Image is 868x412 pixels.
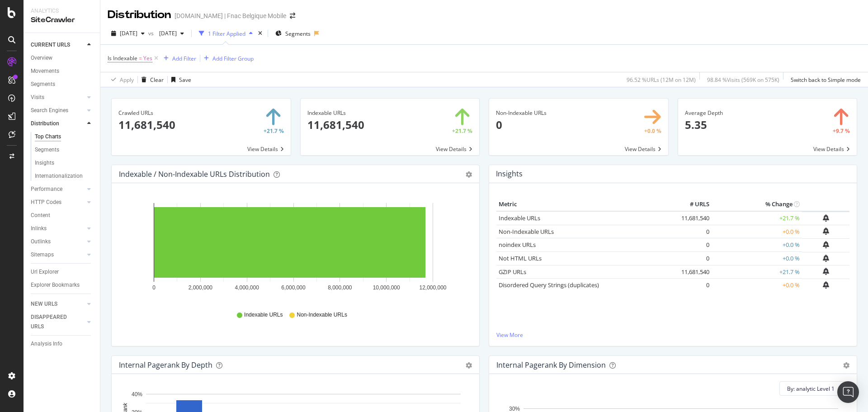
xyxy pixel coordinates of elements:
span: 2024 Feb. 1st [156,29,177,37]
div: Indexable / Non-Indexable URLs Distribution [119,170,270,179]
a: Analysis Info [31,339,94,349]
div: bell-plus [823,241,829,248]
div: Internationalization [35,171,83,181]
text: 4,000,000 [235,284,259,291]
text: 6,000,000 [281,284,306,291]
td: +0.0 % [712,279,802,292]
a: Outlinks [31,237,85,246]
a: Indexable URLs [499,214,540,222]
span: Is Indexable [108,54,137,62]
div: Distribution [31,119,59,128]
span: Segments [285,30,311,38]
a: View More [496,331,849,339]
a: Internationalization [35,171,94,181]
a: DISAPPEARED URLS [31,313,85,331]
a: Content [31,211,94,220]
div: bell-plus [823,214,829,222]
div: Add Filter [172,55,196,62]
div: Url Explorer [31,267,59,277]
text: 30% [509,406,520,412]
div: Sitemaps [31,250,54,260]
button: 1 Filter Applied [195,26,256,41]
div: SiteCrawler [31,15,93,25]
button: Save [168,72,191,87]
a: Url Explorer [31,267,94,277]
div: Search Engines [31,106,68,115]
div: 98.84 % Visits ( 569K on 575K ) [707,76,779,84]
div: Top Charts [35,132,61,142]
a: Movements [31,66,94,76]
div: 1 Filter Applied [208,30,245,38]
div: gear [466,171,472,178]
div: Clear [150,76,164,84]
a: NEW URLS [31,299,85,309]
text: 8,000,000 [328,284,352,291]
button: By: analytic Level 1 [779,381,849,396]
div: Distribution [108,7,171,23]
text: 2,000,000 [189,284,213,291]
a: Non-Indexable URLs [499,227,554,236]
div: Visits [31,93,44,102]
td: 0 [675,252,712,265]
div: Switch back to Simple mode [791,76,861,84]
div: Content [31,211,50,220]
td: 11,681,540 [675,211,712,225]
div: bell-plus [823,255,829,262]
span: vs [148,29,156,37]
a: Segments [35,145,94,155]
td: 0 [675,238,712,252]
div: gear [466,362,472,369]
div: Analytics [31,7,93,15]
button: Apply [108,72,134,87]
a: HTTP Codes [31,198,85,207]
a: Search Engines [31,106,85,115]
td: +21.7 % [712,265,802,279]
div: Segments [35,145,59,155]
a: Inlinks [31,224,85,233]
div: bell-plus [823,281,829,289]
svg: A chart. [119,198,468,303]
a: Performance [31,185,85,194]
div: Segments [31,80,55,89]
td: +0.0 % [712,252,802,265]
a: Sitemaps [31,250,85,260]
text: 0 [152,284,156,291]
div: bell-plus [823,227,829,235]
a: GZIP URLs [499,268,526,276]
button: [DATE] [156,26,188,41]
text: 12,000,000 [419,284,446,291]
th: Metric [496,198,675,211]
div: Apply [120,76,134,84]
div: Outlinks [31,237,51,246]
div: Movements [31,66,59,76]
div: Add Filter Group [212,55,254,62]
div: Internal Pagerank By Dimension [496,360,606,369]
div: Insights [35,158,54,168]
div: Inlinks [31,224,47,233]
td: 0 [675,279,712,292]
a: Explorer Bookmarks [31,280,94,290]
a: Disordered Query Strings (duplicates) [499,281,599,289]
a: CURRENT URLS [31,40,85,50]
div: NEW URLS [31,299,57,309]
text: 40% [132,391,142,398]
div: gear [843,362,849,369]
button: Add Filter [160,53,196,64]
button: Segments [272,26,314,41]
div: DISAPPEARED URLS [31,313,76,331]
a: Top Charts [35,132,94,142]
button: Add Filter Group [200,53,254,64]
div: Save [179,76,191,84]
div: times [256,29,264,38]
a: Not HTML URLs [499,254,542,262]
td: 0 [675,225,712,238]
h4: Insights [496,168,523,180]
div: Performance [31,185,62,194]
div: CURRENT URLS [31,40,70,50]
button: Clear [138,72,164,87]
a: Visits [31,93,85,102]
span: 2025 Sep. 1st [120,29,137,37]
div: Overview [31,53,52,63]
div: [DOMAIN_NAME] | Fnac Belgique Mobile [175,11,286,20]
